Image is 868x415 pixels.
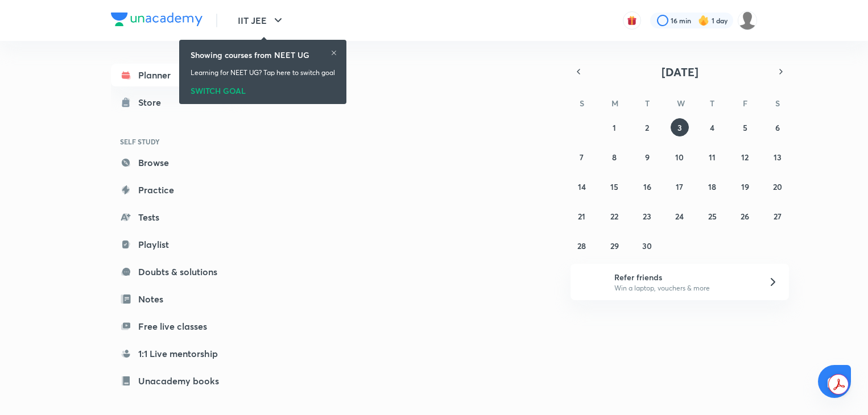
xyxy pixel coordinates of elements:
[638,236,656,255] button: September 30, 2025
[774,152,782,163] abbr: September 13, 2025
[611,98,618,109] abbr: Monday
[676,181,683,192] abbr: September 17, 2025
[773,181,782,192] abbr: September 20, 2025
[623,11,641,30] button: avatar
[710,122,714,133] abbr: September 4, 2025
[671,207,689,225] button: September 24, 2025
[638,148,656,166] button: September 9, 2025
[738,11,757,30] img: Sakshi
[605,118,623,136] button: September 1, 2025
[191,82,335,95] div: SWITCH GOAL
[643,211,651,222] abbr: September 23, 2025
[645,122,649,133] abbr: September 2, 2025
[671,118,689,136] button: September 3, 2025
[671,148,689,166] button: September 10, 2025
[642,240,652,251] abbr: September 30, 2025
[573,148,591,166] button: September 7, 2025
[708,181,716,192] abbr: September 18, 2025
[605,177,623,196] button: September 15, 2025
[111,151,243,174] a: Browse
[578,211,585,222] abbr: September 21, 2025
[111,64,243,86] a: Planner
[675,211,684,222] abbr: September 24, 2025
[111,13,202,26] img: Company Logo
[231,9,292,32] button: IIT JEE
[677,122,682,133] abbr: September 3, 2025
[580,152,584,163] abbr: September 7, 2025
[638,207,656,225] button: September 23, 2025
[645,98,650,109] abbr: Tuesday
[703,207,721,225] button: September 25, 2025
[191,49,309,61] h6: Showing courses from NEET UG
[768,177,787,196] button: September 20, 2025
[741,152,749,163] abbr: September 12, 2025
[605,236,623,255] button: September 29, 2025
[605,207,623,225] button: September 22, 2025
[645,152,650,163] abbr: September 9, 2025
[573,207,591,225] button: September 21, 2025
[111,342,243,365] a: 1:1 Live mentorship
[610,240,619,251] abbr: September 29, 2025
[610,211,618,222] abbr: September 22, 2025
[111,91,243,114] a: Store
[605,148,623,166] button: September 8, 2025
[709,152,716,163] abbr: September 11, 2025
[736,148,754,166] button: September 12, 2025
[610,181,618,192] abbr: September 15, 2025
[111,132,243,151] h6: SELF STUDY
[111,315,243,338] a: Free live classes
[775,98,780,109] abbr: Saturday
[662,64,698,80] span: [DATE]
[768,207,787,225] button: September 27, 2025
[111,233,243,256] a: Playlist
[111,179,243,201] a: Practice
[775,122,780,133] abbr: September 6, 2025
[138,96,168,109] div: Store
[736,118,754,136] button: September 5, 2025
[614,271,754,283] h6: Refer friends
[586,64,773,80] button: [DATE]
[111,288,243,310] a: Notes
[708,211,717,222] abbr: September 25, 2025
[573,236,591,255] button: September 28, 2025
[638,118,656,136] button: September 2, 2025
[627,15,637,26] img: avatar
[677,98,685,109] abbr: Wednesday
[111,260,243,283] a: Doubts & solutions
[578,181,586,192] abbr: September 14, 2025
[111,13,202,29] a: Company Logo
[703,148,721,166] button: September 11, 2025
[675,152,684,163] abbr: September 10, 2025
[743,98,747,109] abbr: Friday
[703,118,721,136] button: September 4, 2025
[573,177,591,196] button: September 14, 2025
[111,206,243,229] a: Tests
[698,15,709,26] img: streak
[612,152,617,163] abbr: September 8, 2025
[111,370,243,392] a: Unacademy books
[643,181,651,192] abbr: September 16, 2025
[741,211,749,222] abbr: September 26, 2025
[580,98,584,109] abbr: Sunday
[580,271,602,293] img: referral
[768,148,787,166] button: September 13, 2025
[774,211,782,222] abbr: September 27, 2025
[614,283,754,293] p: Win a laptop, vouchers & more
[703,177,721,196] button: September 18, 2025
[671,177,689,196] button: September 17, 2025
[577,240,586,251] abbr: September 28, 2025
[638,177,656,196] button: September 16, 2025
[741,181,749,192] abbr: September 19, 2025
[736,207,754,225] button: September 26, 2025
[768,118,787,136] button: September 6, 2025
[710,98,714,109] abbr: Thursday
[191,68,335,78] p: Learning for NEET UG? Tap here to switch goal
[613,122,616,133] abbr: September 1, 2025
[736,177,754,196] button: September 19, 2025
[743,122,747,133] abbr: September 5, 2025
